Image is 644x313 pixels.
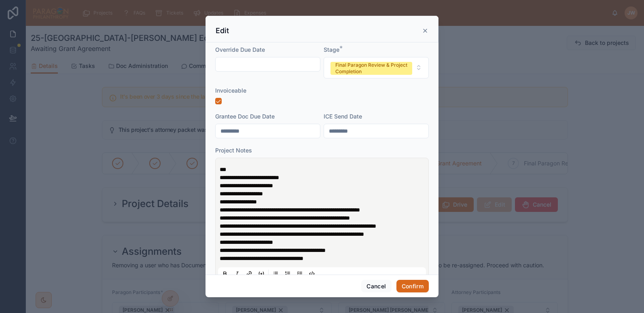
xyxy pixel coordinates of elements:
button: Select Button [324,57,429,78]
span: Grantee Doc Due Date [215,113,275,120]
span: Stage [324,46,339,53]
span: Project Notes [215,147,252,154]
span: ICE Send Date [324,113,362,120]
button: Confirm [396,280,429,293]
button: Cancel [361,280,391,293]
div: Final Paragon Review & Project Completion [335,62,407,75]
span: Invoiceable [215,87,246,94]
h3: Edit [216,26,229,36]
span: Override Due Date [215,46,265,53]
